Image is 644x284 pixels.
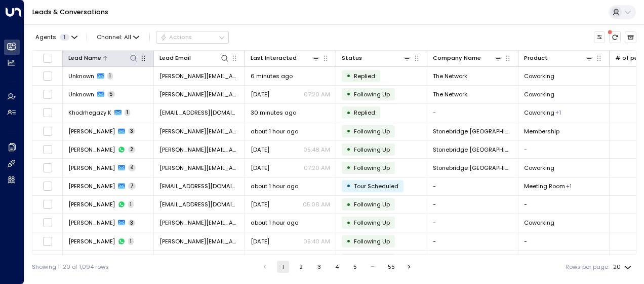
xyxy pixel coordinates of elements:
[251,219,298,227] span: about 1 hour ago
[251,182,298,190] span: about 1 hour ago
[342,53,412,63] div: Status
[68,237,115,245] span: Liam Scott
[128,220,135,227] span: 3
[346,124,351,138] div: •
[433,53,503,63] div: Company Name
[304,164,330,172] p: 07:20 AM
[354,90,390,98] span: Following Up
[433,127,512,135] span: Stonebridge UK
[159,200,239,208] span: gramartin@gmail.com
[94,31,143,43] button: Channel:All
[354,146,390,154] span: Following Up
[128,201,134,208] span: 1
[277,261,289,273] button: page 1
[43,236,53,246] span: Toggle select row
[124,34,131,41] span: All
[68,182,115,190] span: Graciela Martin
[594,31,606,43] button: Customize
[518,232,610,250] td: -
[32,263,109,271] div: Showing 1-20 of 1,094 rows
[303,237,330,245] p: 05:40 AM
[43,145,53,155] span: Toggle select row
[433,53,481,63] div: Company Name
[43,255,53,265] span: Toggle select row
[385,261,397,273] button: Go to page 55
[43,199,53,209] span: Toggle select row
[433,72,467,80] span: The Network
[346,106,351,120] div: •
[346,216,351,230] div: •
[346,179,351,193] div: •
[159,146,239,154] span: marshall@stonebridge.uk.com
[354,164,390,172] span: Following Up
[68,127,115,135] span: James Marshall
[566,263,609,271] label: Rows per page:
[251,72,293,80] span: 6 minutes ago
[160,33,192,41] div: Actions
[613,261,633,273] div: 20
[346,69,351,83] div: •
[346,234,351,248] div: •
[524,219,554,227] span: Coworking
[35,34,56,40] span: Agents
[303,200,330,208] p: 05:08 AM
[518,140,610,158] td: -
[427,104,518,122] td: -
[107,91,115,98] span: 5
[125,109,130,116] span: 1
[295,261,307,273] button: Go to page 2
[354,182,398,190] span: Tour Scheduled
[403,261,415,273] button: Go to next page
[159,127,239,135] span: marshall@stonebridge.uk.com
[367,261,379,273] div: …
[427,177,518,195] td: -
[43,71,53,81] span: Toggle select row
[32,31,80,43] button: Agents1
[346,161,351,174] div: •
[524,53,594,63] div: Product
[304,90,330,98] p: 07:20 AM
[43,53,53,63] span: Toggle select all
[251,53,320,63] div: Last Interacted
[524,53,548,63] div: Product
[68,72,94,80] span: Unknown
[43,163,53,173] span: Toggle select row
[354,109,375,117] span: Replied
[524,72,554,80] span: Coworking
[159,90,239,98] span: james@thefoundingnetwork.com
[159,72,239,80] span: james@thefoundingnetwork.com
[354,72,375,80] span: Replied
[128,164,136,171] span: 4
[346,87,351,101] div: •
[251,109,296,117] span: 30 minutes ago
[159,219,239,227] span: liam@lsdagency.co.uk
[43,181,53,191] span: Toggle select row
[68,164,115,172] span: James Marshall
[60,34,69,41] span: 1
[331,261,343,273] button: Go to page 4
[251,164,269,172] span: Aug 13, 2025
[433,164,512,172] span: Stonebridge UK
[354,200,390,208] span: Following Up
[159,53,191,63] div: Lead Email
[566,182,572,190] div: Membership
[524,127,559,135] span: Membership
[251,53,297,63] div: Last Interacted
[346,143,351,156] div: •
[128,128,135,135] span: 3
[159,237,239,245] span: liam@lsdagency.co.uk
[68,53,101,63] div: Lead Name
[427,196,518,214] td: -
[128,146,135,153] span: 2
[427,232,518,250] td: -
[43,218,53,228] span: Toggle select row
[159,109,239,117] span: khodrhegazy@mail.com
[94,31,143,43] span: Channel:
[354,237,390,245] span: Following Up
[346,198,351,211] div: •
[251,237,269,245] span: Yesterday
[524,109,554,117] span: Coworking
[159,182,239,190] span: gramartin@gmail.com
[68,219,115,227] span: Liam Scott
[43,108,53,118] span: Toggle select row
